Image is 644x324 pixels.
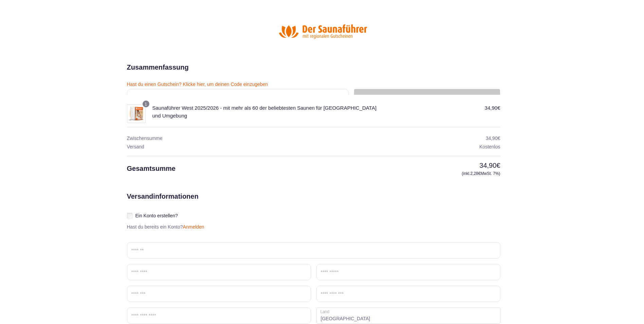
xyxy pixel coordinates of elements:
[479,144,500,149] span: Kostenlos
[127,136,163,141] span: Zwischensumme
[127,62,189,72] h2: Zusammenfassung
[478,171,481,176] span: €
[479,162,500,169] bdi: 34,90
[498,136,500,141] span: €
[470,171,480,176] span: 2,28
[124,224,207,230] p: Hast du bereits ein Konto?
[127,165,176,172] span: Gesamtsumme
[127,191,199,242] h2: Versandinformationen
[496,162,500,169] span: €
[127,104,146,123] img: Saunaführer West 2025/2026 - mit mehr als 60 der beliebtesten Saunen für Nordrhein-Westfalen und ...
[127,82,268,87] a: Hast du einen Gutschein? Klicke hier, um deinen Code einzugeben
[486,136,500,141] bdi: 34,90
[392,170,500,177] small: (inkl. MwSt. 7%)
[152,105,376,119] span: Saunaführer West 2025/2026 - mit mehr als 60 der beliebtesten Saunen für [GEOGRAPHIC_DATA] und Um...
[485,105,500,111] bdi: 34,90
[145,102,147,107] span: 1
[354,89,500,105] button: Anwenden
[127,144,144,149] span: Versand
[183,224,204,230] a: Anmelden
[135,213,178,218] span: Ein Konto erstellen?
[497,105,500,111] span: €
[127,213,132,218] input: Ein Konto erstellen?
[316,307,500,324] strong: [GEOGRAPHIC_DATA]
